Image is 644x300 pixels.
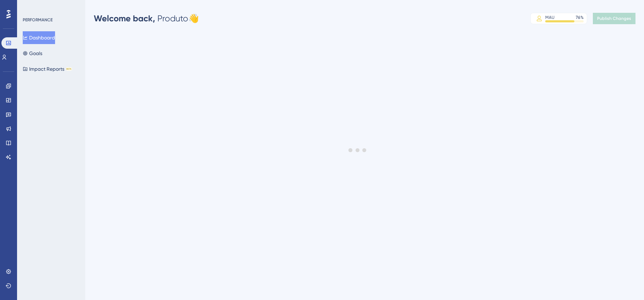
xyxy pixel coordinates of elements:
[23,31,55,44] button: Dashboard
[66,67,72,71] div: BETA
[23,63,72,75] button: Impact ReportsBETA
[94,13,199,24] div: Produto 👋
[23,17,53,23] div: PERFORMANCE
[545,15,554,20] div: MAU
[593,13,635,24] button: Publish Changes
[597,16,631,21] span: Publish Changes
[576,15,584,20] div: 76 %
[23,47,42,60] button: Goals
[94,13,155,23] span: Welcome back,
